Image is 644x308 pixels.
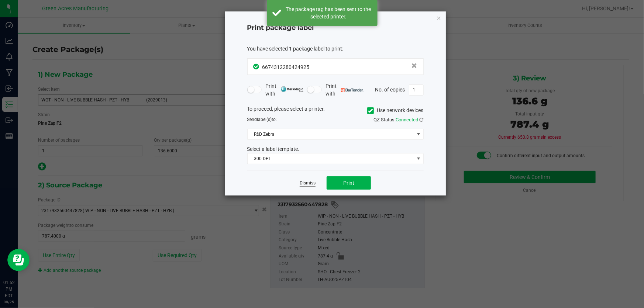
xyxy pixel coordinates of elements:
a: Dismiss [300,180,316,186]
span: label(s) [257,117,272,122]
span: R&D Zebra [248,129,414,139]
span: In Sync [254,63,261,70]
div: To proceed, please select a printer. [242,105,429,116]
div: : [247,45,424,53]
img: mark_magic_cybra.png [281,86,303,92]
span: Connected [396,117,419,122]
img: bartender.png [341,88,364,92]
span: 6674312280424925 [262,64,310,70]
span: Send to: [247,117,277,122]
span: Print with [326,82,364,98]
span: Print with [265,82,303,98]
div: The package tag has been sent to the selected printer. [285,6,372,20]
label: Use network devices [367,107,424,114]
span: Print [343,180,354,186]
span: No. of copies [375,86,405,92]
span: QZ Status: [374,117,424,122]
button: Print [327,176,371,190]
span: 300 DPI [248,153,414,164]
span: You have selected 1 package label to print [247,46,342,52]
div: Select a label template. [242,145,429,153]
h4: Print package label [247,23,424,33]
iframe: Resource center [7,249,30,271]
